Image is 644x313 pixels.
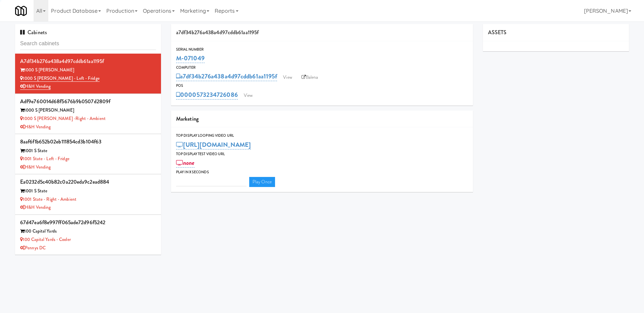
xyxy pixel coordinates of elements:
a: Balena [298,72,322,82]
a: 0000573234726086 [176,90,238,100]
div: Top Display Looping Video Url [176,132,468,139]
a: H&H Vending [20,83,51,90]
a: 1001 State - Right - Ambient [20,196,76,202]
div: 1000 S [PERSON_NAME] [20,66,156,74]
div: 8aaf6f1b652b02eb111854cd3b104f63 [20,137,156,147]
div: Serial Number [176,46,468,53]
div: 67d47ea6f8e997ff065ade72d96f5242 [20,217,156,228]
a: 100 Capital Yards - Cooler [20,236,71,243]
a: [URL][DOMAIN_NAME] [176,140,251,149]
a: M-071049 [176,54,205,63]
li: adf9e760014d68f5676b9b0507d2809f1000 S [PERSON_NAME] 1000 S [PERSON_NAME] -Right - AmbientH&H Ven... [15,94,161,134]
div: 100 Capital Yards [20,227,156,236]
div: a7df34b276a438a4d97cddb61aa1195f [171,24,473,41]
li: 67d47ea6f8e997ff065ade72d96f5242100 Capital Yards 100 Capital Yards - CoolerPennys DC [15,215,161,255]
a: 1000 S [PERSON_NAME] -Right - Ambient [20,115,106,122]
span: Marketing [176,115,199,123]
img: Micromart [15,5,27,17]
a: Pennys DC [20,245,46,251]
div: 1000 S [PERSON_NAME] [20,106,156,115]
div: Top Display Test Video Url [176,151,468,158]
div: Play in X seconds [176,169,468,176]
li: 8aaf6f1b652b02eb111854cd3b104f631001 S State 1001 State - Left - FridgeH&H Vending [15,134,161,174]
a: 1001 State - Left - Fridge [20,155,69,162]
span: Cabinets [20,28,47,36]
div: adf9e760014d68f5676b9b0507d2809f [20,97,156,107]
input: Search cabinets [20,38,156,50]
div: 1001 S State [20,147,156,155]
a: Play Once [249,177,275,187]
div: Computer [176,64,468,71]
li: ea0232d5c40b82c0a220eda9c2ead8841001 S State 1001 State - Right - AmbientH&H Vending [15,174,161,214]
div: a7df34b276a438a4d97cddb61aa1195f [20,56,156,66]
div: ea0232d5c40b82c0a220eda9c2ead884 [20,177,156,187]
a: H&H Vending [20,204,51,210]
a: H&H Vending [20,124,51,130]
div: 1001 S State [20,187,156,195]
li: a7df34b276a438a4d97cddb61aa1195f1000 S [PERSON_NAME] 1000 S [PERSON_NAME] - Left - FridgeH&H Vending [15,54,161,94]
a: View [280,72,295,82]
div: POS [176,82,468,89]
span: ASSETS [488,28,507,36]
a: H&H Vending [20,164,51,170]
a: a7df34b276a438a4d97cddb61aa1195f [176,72,277,81]
a: View [240,90,256,101]
a: none [176,158,195,168]
a: 1000 S [PERSON_NAME] - Left - Fridge [20,75,100,82]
